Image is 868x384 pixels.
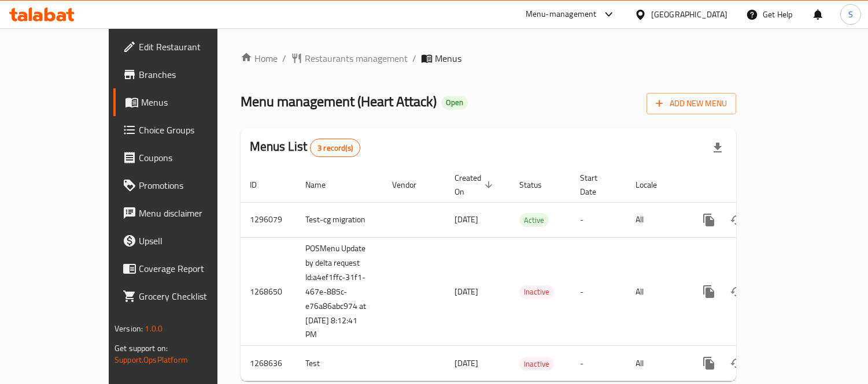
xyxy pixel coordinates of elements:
[455,212,478,227] span: [DATE]
[647,93,736,114] button: Add New Menu
[139,206,245,220] span: Menu disclaimer
[435,51,461,65] span: Menus
[571,202,626,237] td: -
[311,143,360,154] span: 3 record(s)
[139,262,245,275] span: Coverage Report
[695,206,723,234] button: more
[519,357,554,371] div: Inactive
[519,285,554,299] span: Inactive
[519,357,554,371] span: Inactive
[626,346,686,381] td: All
[519,178,557,192] span: Status
[114,321,143,336] span: Version:
[519,214,549,227] span: Active
[636,178,672,192] span: Locale
[412,51,416,65] li: /
[113,227,254,255] a: Upsell
[296,202,383,237] td: Test-cg migration
[455,171,496,199] span: Created On
[526,8,597,21] div: Menu-management
[113,255,254,282] a: Coverage Report
[392,178,431,192] span: Vendor
[519,285,554,299] div: Inactive
[291,51,408,65] a: Restaurants management
[723,206,751,234] button: Change Status
[848,8,853,21] span: S
[113,144,254,172] a: Coupons
[651,8,727,21] div: [GEOGRAPHIC_DATA]
[241,346,296,381] td: 1268636
[114,352,188,367] a: Support.OpsPlatform
[305,51,408,65] span: Restaurants management
[580,171,612,199] span: Start Date
[571,346,626,381] td: -
[305,178,341,192] span: Name
[455,356,478,371] span: [DATE]
[686,167,815,203] th: Actions
[250,178,272,192] span: ID
[656,96,727,111] span: Add New Menu
[113,282,254,310] a: Grocery Checklist
[241,88,437,114] span: Menu management ( Heart Attack )
[139,68,245,81] span: Branches
[141,95,245,109] span: Menus
[310,139,360,157] div: Total records count
[241,167,815,382] table: enhanced table
[441,98,468,107] span: Open
[704,134,732,162] div: Export file
[139,289,245,303] span: Grocery Checklist
[626,202,686,237] td: All
[626,237,686,346] td: All
[139,40,245,54] span: Edit Restaurant
[723,349,751,377] button: Change Status
[695,278,723,305] button: more
[241,51,278,65] a: Home
[571,237,626,346] td: -
[695,349,723,377] button: more
[241,202,296,237] td: 1296079
[114,341,168,356] span: Get support on:
[113,172,254,199] a: Promotions
[113,88,254,116] a: Menus
[723,278,751,305] button: Change Status
[139,234,245,248] span: Upsell
[139,123,245,137] span: Choice Groups
[282,51,286,65] li: /
[241,51,736,65] nav: breadcrumb
[139,151,245,165] span: Coupons
[455,284,478,299] span: [DATE]
[296,346,383,381] td: Test
[441,96,468,110] div: Open
[113,61,254,88] a: Branches
[250,138,360,157] h2: Menus List
[145,321,162,336] span: 1.0.0
[113,199,254,227] a: Menu disclaimer
[113,33,254,61] a: Edit Restaurant
[139,178,245,192] span: Promotions
[113,116,254,144] a: Choice Groups
[241,237,296,346] td: 1268650
[296,237,383,346] td: POSMenu Update by delta request Id:a4ef1ffc-31f1-467e-885c-e76a86abc974 at [DATE] 8:12:41 PM
[519,213,549,227] div: Active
